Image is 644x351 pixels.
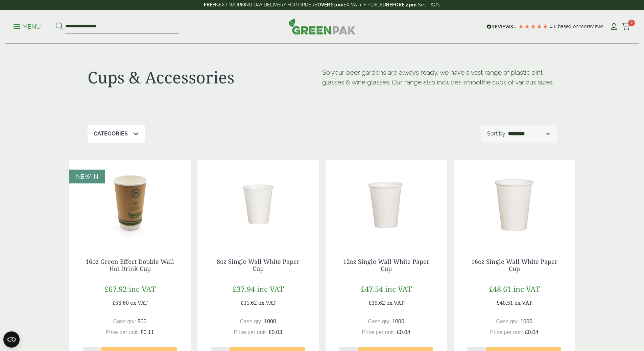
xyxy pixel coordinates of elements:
[487,130,505,138] p: Sort by
[257,284,284,294] span: inc VAT
[558,24,578,29] span: Based on
[112,299,129,306] span: £56.60
[578,24,587,29] span: 200
[141,329,154,335] span: £0.11
[397,329,410,335] span: £0.04
[322,68,557,87] p: So your beer gardens are always ready, we have a vast range of plastic pint glasses & wine glasse...
[113,319,136,324] span: Case qty:
[343,257,429,273] a: 12oz Single Wall White Paper Cup
[471,257,557,273] a: 16oz Single Wall White Paper Cup
[418,2,440,7] a: See T&C's
[368,299,385,306] span: £39.62
[94,130,128,138] p: Categories
[385,284,412,294] span: inc VAT
[317,2,342,7] strong: OVER £100
[264,319,276,324] span: 1000
[587,24,603,29] span: reviews
[507,130,551,138] select: Shop order
[130,299,148,306] span: ex VAT
[3,331,20,348] button: Open CMP widget
[489,284,511,294] span: £48.61
[69,160,191,245] img: 16oz Green Effect Double Wall Hot Drink cup
[518,23,548,29] div: 4.79 Stars
[515,299,532,306] span: ex VAT
[138,319,147,324] span: 500
[628,20,635,26] span: 0
[326,160,447,245] img: DSC_9763a
[386,299,404,306] span: ex VAT
[258,299,276,306] span: ex VAT
[105,329,139,335] span: Price per unit:
[289,18,356,34] img: GreenPak Supplies
[392,319,404,324] span: 1000
[454,160,575,245] img: 16oz Single Wall White Paper Cup-0
[386,2,416,7] strong: BEFORE 2 pm
[362,329,395,335] span: Price per unit:
[361,284,383,294] span: £47.54
[234,329,267,335] span: Price per unit:
[610,23,618,30] i: My Account
[14,23,41,29] a: Menu
[368,319,391,324] span: Case qty:
[269,329,282,335] span: £0.03
[76,173,98,180] span: NEW IN
[240,299,257,306] span: £31.62
[622,23,630,30] i: Cart
[104,284,127,294] span: £67.92
[622,22,630,32] a: 0
[88,68,322,87] h1: Cups & Accessories
[525,329,539,335] span: £0.04
[233,284,255,294] span: £37.94
[497,299,513,306] span: £40.51
[490,329,523,335] span: Price per unit:
[487,24,516,29] img: REVIEWS.io
[129,284,156,294] span: inc VAT
[197,160,319,245] img: 8oz Single Wall White Paper Cup-0
[496,319,519,324] span: Case qty:
[14,23,41,31] p: Menu
[550,24,558,29] span: 4.8
[520,319,532,324] span: 1000
[204,2,215,7] strong: FREE
[513,284,540,294] span: inc VAT
[86,257,174,273] a: 16oz Green Effect Double Wall Hot Drink Cup
[217,257,300,273] a: 8oz Single Wall White Paper Cup
[240,319,263,324] span: Case qty:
